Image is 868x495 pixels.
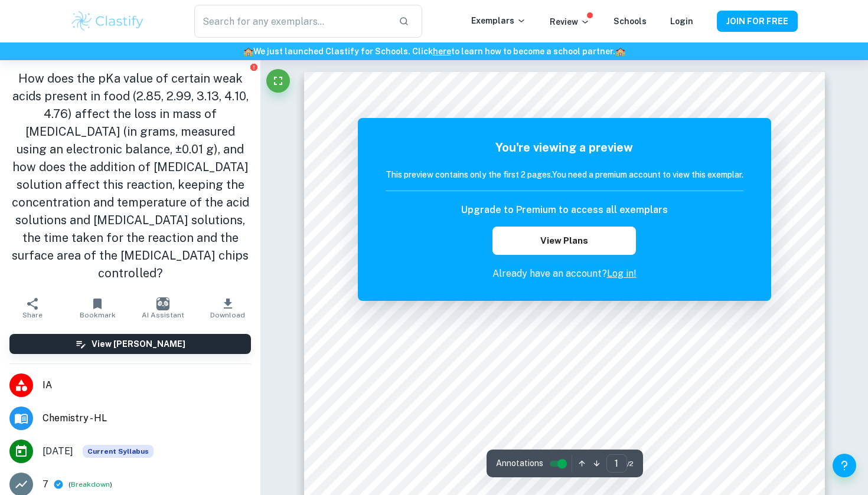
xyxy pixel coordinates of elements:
[68,479,112,490] span: ( )
[195,291,260,324] button: Download
[496,457,543,470] span: Annotations
[83,445,154,458] div: This exemplar is based on the current syllabus. Feel free to refer to it for inspiration/ideas wh...
[65,291,130,324] button: Bookmark
[717,11,798,32] button: JOIN FOR FREE
[249,63,258,71] button: Report issue
[194,5,389,38] input: Search for any exemplars...
[266,69,290,93] button: Fullscreen
[386,168,743,181] h6: This preview contains only the first 2 pages. You need a premium account to view this exemplar.
[550,15,590,28] p: Review
[71,479,110,490] button: Breakdown
[70,9,145,33] img: Clastify logo
[492,227,635,255] button: View Plans
[9,334,251,354] button: View [PERSON_NAME]
[607,268,637,279] a: Log in!
[615,47,625,56] span: 🏫
[130,291,195,324] button: AI Assistant
[670,17,693,26] a: Login
[471,14,526,27] p: Exemplars
[461,203,668,217] h6: Upgrade to Premium to access all exemplars
[433,47,451,56] a: here
[2,45,866,58] h6: We just launched Clastify for Schools. Click to learn how to become a school partner.
[142,311,184,319] span: AI Assistant
[156,297,169,310] img: AI Assistant
[22,311,43,319] span: Share
[210,311,245,319] span: Download
[43,444,73,458] span: [DATE]
[83,445,154,458] span: Current Syllabus
[627,458,634,469] span: / 2
[833,454,856,477] button: Help and Feedback
[9,70,251,282] h1: How does the pKa value of certain weak acids present in food (2.85, 2.99, 3.13, 4.10, 4.76) affec...
[386,139,743,156] h5: You're viewing a preview
[386,267,743,281] p: Already have an account?
[243,47,253,56] span: 🏫
[614,17,647,26] a: Schools
[80,311,116,319] span: Bookmark
[43,411,251,425] span: Chemistry - HL
[43,477,48,491] p: 7
[43,378,251,392] span: IA
[92,337,185,350] h6: View [PERSON_NAME]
